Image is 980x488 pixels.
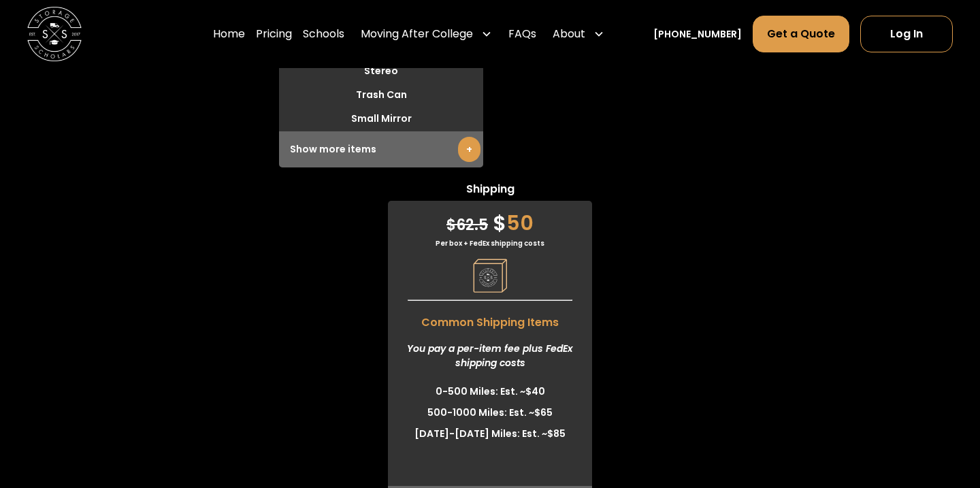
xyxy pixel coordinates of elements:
div: Per box + FedEx shipping costs [388,238,592,248]
span: 62.5 [446,214,488,235]
span: Shipping [388,181,592,201]
li: 0-500 Miles: Est. ~$40 [388,381,592,402]
a: + [458,137,480,162]
a: home [27,7,82,61]
div: Moving After College [361,26,473,42]
span: $ [446,214,456,235]
a: Home [213,15,245,53]
li: Trash Can [279,84,483,105]
div: Show more items [279,131,483,167]
div: 50 [388,201,592,238]
a: Pricing [256,15,292,53]
li: Stereo [279,61,483,82]
a: Schools [303,15,344,53]
div: You pay a per-item fee plus FedEx shipping costs [388,331,592,381]
li: 500-1000 Miles: Est. ~$65 [388,402,592,423]
a: FAQs [508,15,536,53]
a: [PHONE_NUMBER] [653,27,742,42]
a: Get a Quote [753,16,849,52]
li: Small Mirror [279,108,483,129]
div: Moving After College [355,15,497,53]
div: About [547,15,610,53]
img: Storage Scholars main logo [27,7,82,61]
div: About [553,26,585,42]
span: $ [493,208,506,238]
span: Common Shipping Items [388,308,592,331]
img: Pricing Category Icon [473,259,507,293]
li: [DATE]-[DATE] Miles: Est. ~$85 [388,423,592,444]
a: Log In [860,16,953,52]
